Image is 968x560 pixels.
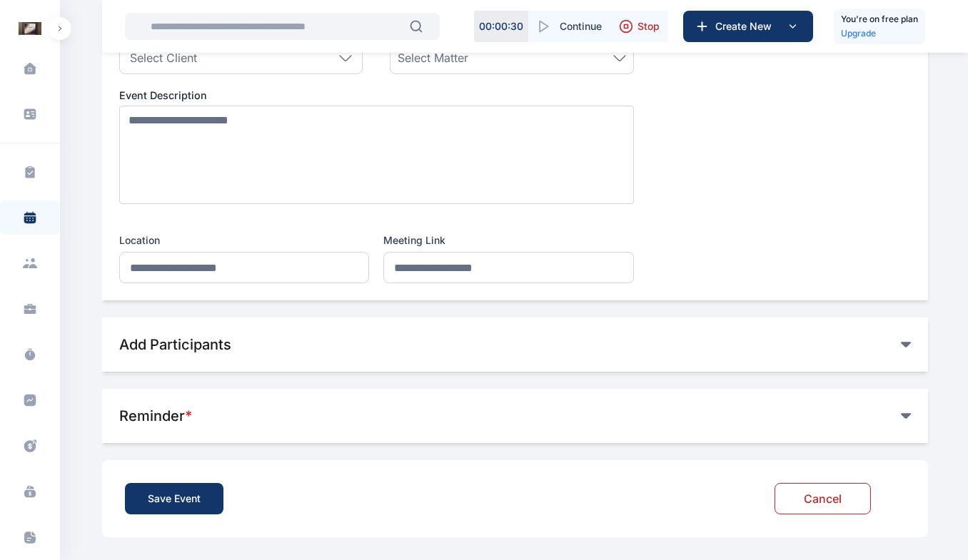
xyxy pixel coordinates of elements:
[125,483,223,514] button: Save Event
[610,11,668,42] button: Stop
[841,26,918,41] a: Upgrade
[119,406,911,426] div: Reminder*
[479,19,523,34] p: 00 : 00 : 30
[119,336,231,353] span: Add Participants
[119,335,911,355] div: Add Participants
[119,88,634,103] label: Event Description
[383,233,634,248] label: Meeting Link
[119,407,192,424] span: Reminder
[683,11,813,42] button: Create New
[560,19,602,34] span: Continue
[130,49,197,66] span: Select Client
[710,19,784,34] span: Create New
[398,49,468,66] span: Select Matter
[775,483,871,514] button: Cancel
[119,233,370,248] label: Location
[841,12,918,26] h5: You're on free plan
[528,11,610,42] button: Continue
[637,19,660,34] span: Stop
[148,492,201,506] div: Save Event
